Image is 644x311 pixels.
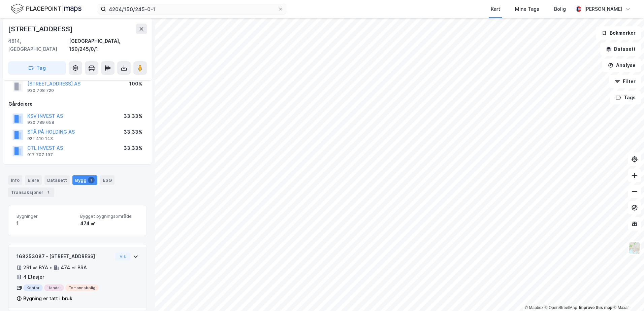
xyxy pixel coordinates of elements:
button: Filter [609,75,641,88]
div: Info [8,175,22,185]
input: Søk på adresse, matrikkel, gårdeiere, leietakere eller personer [106,4,278,14]
div: 1 [88,177,95,183]
img: logo.f888ab2527a4732fd821a326f86c7f29.svg [11,3,82,15]
div: 168253087 - [STREET_ADDRESS] [17,252,112,261]
div: 474 ㎡ [80,219,138,228]
div: Transaksjoner [8,187,54,197]
div: 474 ㎡ BRA [61,264,87,272]
a: OpenStreetMap [545,305,577,310]
div: Datasett [44,175,70,185]
div: 291 ㎡ BYA [23,264,48,272]
div: 922 410 143 [27,136,53,141]
div: 33.33% [124,112,142,120]
div: [STREET_ADDRESS] [8,24,74,34]
div: Kart [491,5,500,13]
div: 1 [17,219,75,228]
a: Mapbox [525,305,543,310]
a: Improve this map [579,305,612,310]
iframe: Chat Widget [610,279,644,311]
div: 930 789 658 [27,120,54,125]
button: Bokmerker [596,26,641,40]
div: ESG [100,175,115,185]
div: Eiere [25,175,42,185]
div: 1 [45,189,52,196]
span: Bygget bygningsområde [80,213,138,219]
div: 4 Etasjer [23,273,44,281]
button: Analyse [602,59,641,72]
div: Bygg [72,175,97,185]
div: 33.33% [124,144,142,152]
div: 930 708 720 [27,88,54,93]
div: 100% [129,80,142,88]
img: Z [628,242,641,254]
div: Gårdeiere [8,100,147,108]
button: Tags [610,91,641,104]
div: 4614, [GEOGRAPHIC_DATA] [8,37,69,53]
div: Bolig [554,5,566,13]
div: [PERSON_NAME] [584,5,622,13]
button: Tag [8,61,66,75]
div: 917 707 197 [27,152,53,158]
div: • [50,265,52,270]
div: 33.33% [124,128,142,136]
button: Vis [115,252,130,261]
div: Mine Tags [515,5,539,13]
div: Bygning er tatt i bruk [23,295,72,303]
div: [GEOGRAPHIC_DATA], 150/245/0/1 [69,37,147,53]
span: Bygninger [17,213,75,219]
button: Datasett [600,42,641,56]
